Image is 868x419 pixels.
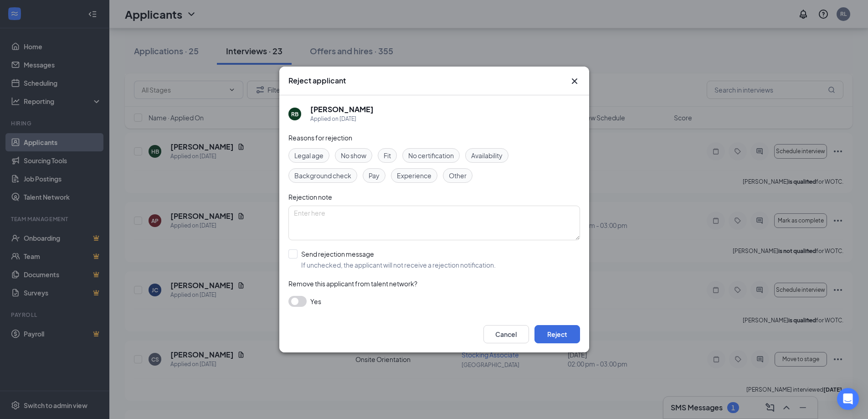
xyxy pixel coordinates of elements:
[310,104,374,114] h5: [PERSON_NAME]
[341,150,366,160] span: No show
[837,388,859,410] div: Open Intercom Messenger
[483,325,529,343] button: Cancel
[384,150,391,160] span: Fit
[449,171,467,181] span: Other
[288,193,332,201] span: Rejection note
[569,76,580,87] svg: Cross
[397,171,431,181] span: Experience
[288,134,352,142] span: Reasons for rejection
[369,171,380,181] span: Pay
[294,150,324,160] span: Legal age
[471,150,503,160] span: Availability
[534,325,580,343] button: Reject
[408,150,454,160] span: No certification
[310,296,321,307] span: Yes
[288,279,417,288] span: Remove this applicant from talent network?
[310,114,374,124] div: Applied on [DATE]
[288,76,346,86] h3: Reject applicant
[291,110,298,118] div: RB
[569,76,580,87] button: Close
[294,171,351,181] span: Background check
